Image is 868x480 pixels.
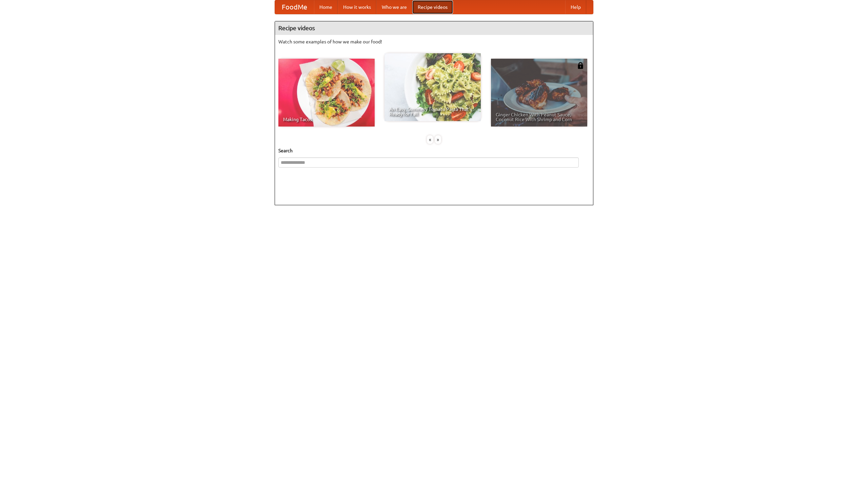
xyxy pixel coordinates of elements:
div: « [427,135,433,144]
h5: Search [278,147,590,154]
a: Making Tacos [278,59,375,127]
a: How it works [338,0,376,14]
a: Home [314,0,338,14]
a: FoodMe [275,0,314,14]
a: Recipe videos [412,0,453,14]
span: Making Tacos [283,117,370,122]
h4: Recipe videos [275,21,593,35]
a: Help [565,0,586,14]
p: Watch some examples of how we make our food! [278,38,590,45]
a: Who we are [376,0,412,14]
span: An Easy, Summery Tomato Pasta That's Ready for Fall [389,107,476,116]
div: » [435,135,441,144]
a: An Easy, Summery Tomato Pasta That's Ready for Fall [384,53,481,121]
img: 483408.png [577,62,584,69]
